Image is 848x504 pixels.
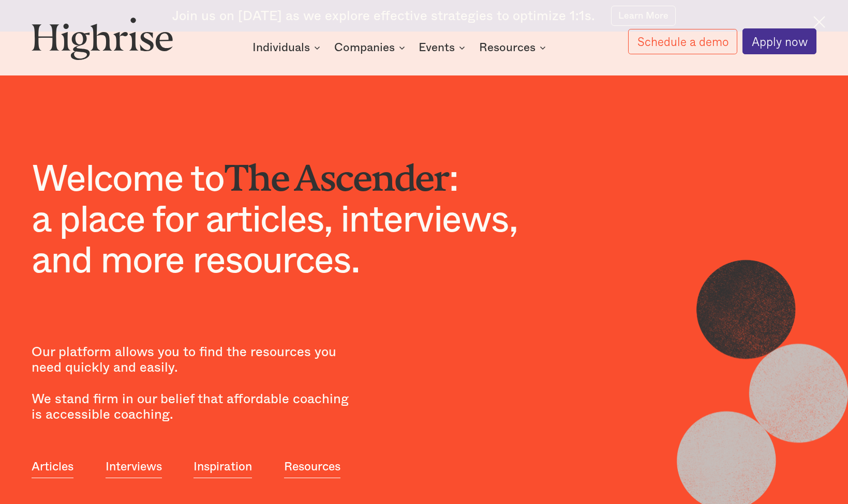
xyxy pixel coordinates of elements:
[479,41,549,54] div: Resources
[479,41,535,54] div: Resources
[334,41,408,54] div: Companies
[628,29,737,55] a: Schedule a demo
[419,41,455,54] div: Events
[334,41,395,54] div: Companies
[32,17,173,60] img: Highrise logo
[32,313,350,423] p: Our platform allows you to find the resources you need quickly and easily. We stand firm in our b...
[32,148,543,282] h1: Welcome to : a place for articles, interviews, and more resources.
[252,41,310,54] div: Individuals
[194,454,252,479] a: Inspiration
[252,41,323,54] div: Individuals
[284,454,340,479] a: Resources
[32,454,73,479] a: Articles
[224,157,449,180] span: The Ascender
[742,28,816,54] a: Apply now
[419,41,468,54] div: Events
[106,454,162,479] a: Interviews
